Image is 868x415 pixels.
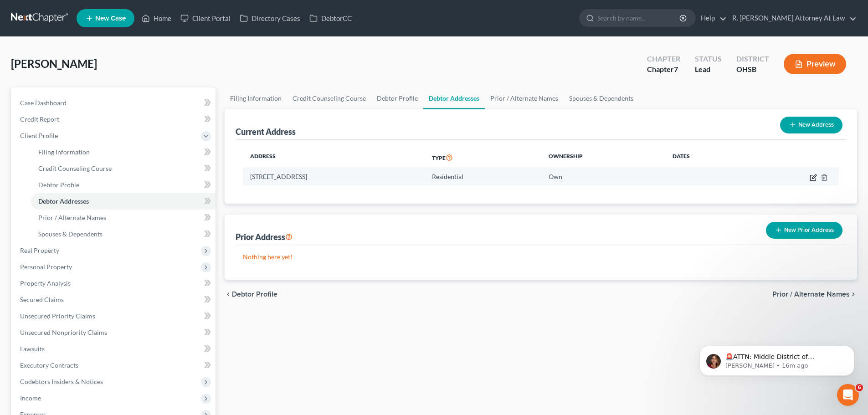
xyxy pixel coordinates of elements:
span: Credit Report [20,115,59,123]
a: Lawsuits [13,341,216,357]
span: Unsecured Nonpriority Claims [20,328,107,336]
span: Client Profile [20,132,58,139]
div: OHSB [736,64,769,75]
span: Executory Contracts [20,361,78,369]
a: Credit Report [13,111,216,128]
a: Spouses & Dependents [31,226,216,242]
a: Spouses & Dependents [564,87,639,109]
span: 6 [856,384,863,391]
a: Debtor Addresses [31,193,216,210]
a: Directory Cases [235,10,305,26]
span: [PERSON_NAME] [11,57,97,70]
p: Nothing here yet! [243,252,839,261]
td: Residential [425,168,541,185]
th: Ownership [541,147,665,168]
button: Prior / Alternate Names chevron_right [772,291,857,298]
div: Current Address [236,126,296,137]
td: [STREET_ADDRESS] [243,168,425,185]
span: Real Property [20,246,59,254]
span: Prior / Alternate Names [772,291,850,298]
th: Type [425,147,541,168]
a: Case Dashboard [13,95,216,111]
span: Codebtors Insiders & Notices [20,378,103,385]
span: Debtor Profile [232,291,277,298]
a: Help [696,10,727,26]
div: Prior Address [236,231,293,242]
a: R. [PERSON_NAME] Attorney At Law [728,10,857,26]
a: Client Portal [176,10,235,26]
a: Secured Claims [13,292,216,308]
div: District [736,54,769,64]
th: Address [243,147,425,168]
span: Unsecured Priority Claims [20,312,95,320]
span: Debtor Profile [38,181,79,189]
a: Credit Counseling Course [31,160,216,177]
div: Lead [695,64,722,75]
a: Home [137,10,176,26]
span: Credit Counseling Course [38,164,112,172]
a: Unsecured Priority Claims [13,308,216,324]
a: Debtor Profile [31,177,216,193]
a: DebtorCC [305,10,356,26]
div: Status [695,54,722,64]
button: New Address [780,117,842,133]
a: Prior / Alternate Names [31,210,216,226]
span: Lawsuits [20,345,45,353]
span: Spouses & Dependents [38,230,103,238]
input: Search by name... [597,10,681,26]
a: Credit Counseling Course [287,87,371,109]
span: Debtor Addresses [38,197,89,205]
iframe: Intercom notifications message [686,327,868,390]
a: Filing Information [225,87,287,109]
i: chevron_left [225,291,232,298]
a: Filing Information [31,144,216,160]
button: New Prior Address [766,222,842,239]
a: Executory Contracts [13,357,216,374]
iframe: Intercom live chat [837,384,859,406]
a: Property Analysis [13,275,216,292]
i: chevron_right [850,291,857,298]
span: Income [20,394,41,402]
span: Personal Property [20,263,72,271]
button: Preview [784,54,846,74]
span: Secured Claims [20,296,64,303]
a: Debtor Profile [371,87,423,109]
span: Property Analysis [20,279,71,287]
span: 7 [674,65,678,73]
th: Dates [665,147,746,168]
span: Filing Information [38,148,90,156]
div: Chapter [647,54,680,64]
div: Chapter [647,64,680,75]
a: Prior / Alternate Names [485,87,564,109]
a: Debtor Addresses [423,87,485,109]
span: Prior / Alternate Names [38,214,106,221]
button: chevron_left Debtor Profile [225,291,277,298]
td: Own [541,168,665,185]
span: New Case [95,15,126,22]
span: Case Dashboard [20,99,67,107]
a: Unsecured Nonpriority Claims [13,324,216,341]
